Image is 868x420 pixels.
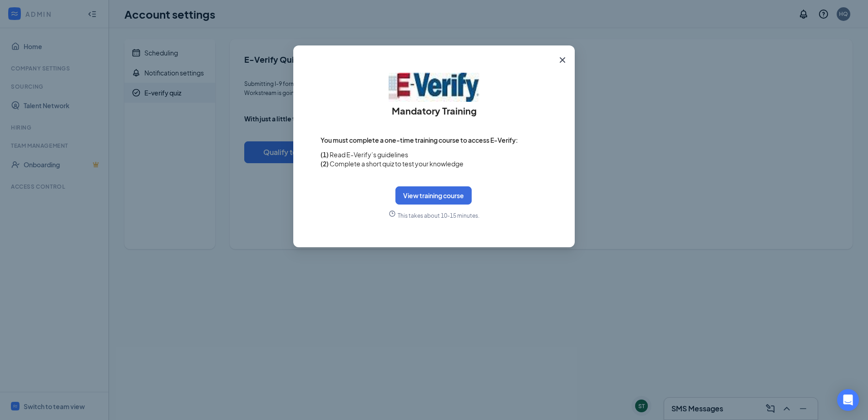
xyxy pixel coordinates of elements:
span: (1) [321,150,329,159]
svg: Cross [557,55,568,65]
h4: Mandatory Training [392,102,477,117]
span: Complete a short quiz to test your knowledge [329,159,464,168]
button: Close [550,45,575,75]
button: View training course [395,186,472,205]
span: This takes about 10-15 minutes. [396,212,479,219]
svg: Clock [389,210,396,217]
span: You must complete a one-time training course to access E-Verify: [321,135,547,145]
div: Open Intercom Messenger [837,389,859,411]
span: (2) [321,159,329,168]
span: Read E-Verify’s guidelines [329,150,408,159]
